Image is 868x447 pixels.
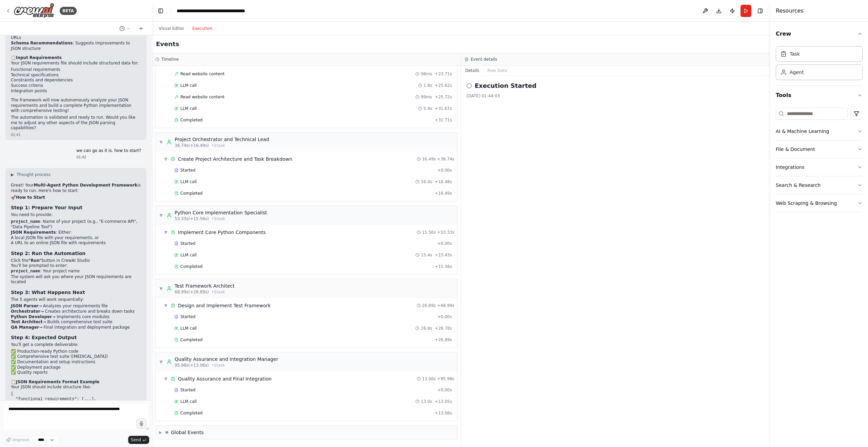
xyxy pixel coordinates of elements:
[3,435,32,444] button: Improve
[11,219,40,224] code: project_name
[128,436,149,444] button: Send
[180,326,197,331] span: LLM call
[136,419,146,429] button: Click to speak your automation idea
[421,399,432,404] span: 13.0s
[159,359,163,365] span: ▼
[11,269,141,274] li: : Your project name
[161,57,179,62] h3: Timeline
[11,365,141,370] li: ✅ Deployment package
[11,73,141,78] li: Technical specifications
[11,89,141,94] li: Integration points
[435,191,452,196] span: + 16.49s
[177,7,253,14] nav: breadcrumb
[11,314,52,319] strong: Python Developer
[435,326,452,331] span: + 26.78s
[776,140,863,158] button: File & Document
[11,391,96,428] code: { "functional_requirements": [...], "technical_specs": {...}, "constraints": [...], "dependencies...
[11,380,141,385] h2: 📋
[437,241,452,246] span: + 0.00s
[180,252,197,258] span: LLM call
[435,337,452,343] span: + 26.89s
[776,86,863,105] button: Tools
[212,216,225,221] span: • 1 task
[435,264,452,269] span: + 15.56s
[175,289,209,295] span: 68.99s (+26.89s)
[11,83,141,89] li: Success criteria
[212,289,225,295] span: • 1 task
[180,241,195,246] span: Started
[159,286,163,291] span: ▼
[11,67,141,73] li: Functional requirements
[11,274,141,285] li: The system will ask you where your JSON requirements are located
[180,387,195,393] span: Started
[435,179,452,184] span: + 16.48s
[422,303,436,308] span: 26.89s
[11,309,40,314] strong: Orchestrator
[180,94,224,100] span: Read website content
[421,179,432,184] span: 16.4s
[77,148,141,154] p: we can go as it is. how to start?
[11,290,85,295] strong: Step 3: What Happens Next
[11,172,51,177] button: ▶Thought process
[77,155,141,160] div: 01:42
[28,258,42,263] strong: "Run"
[180,337,202,343] span: Completed
[159,430,162,435] span: ▶
[11,354,141,359] li: ✅ Comprehensive test suite ([MEDICAL_DATA])
[178,156,292,162] div: Create Project Architecture and Task Breakdown
[776,7,804,15] h4: Resources
[212,363,225,368] span: • 1 task
[16,380,99,384] strong: JSON Requirements Format Example
[11,205,82,210] strong: Step 1: Prepare Your Input
[435,410,452,416] span: + 13.06s
[776,158,863,176] button: Integrations
[164,230,168,235] span: ▼
[11,230,141,246] li: : Either:
[11,385,141,390] p: Your JSON should include structure like:
[421,94,432,100] span: 99ms
[11,183,141,193] p: Great! Your is ready to run. Here's how to start:
[14,3,54,18] img: Logo
[776,24,863,43] button: Crew
[60,7,77,15] div: BETA
[471,57,497,62] h3: Event details
[180,106,197,111] span: LLM call
[16,195,45,200] strong: How to Start
[422,376,436,382] span: 13.06s
[11,219,141,230] li: : Name of your project (e.g., "E-commerce API", "Data Pipeline Tool")
[11,342,141,348] p: You'll get a complete deliverable:
[178,375,272,382] div: Quality Assurance and Final Integration
[11,314,141,320] li: → Implements core modules
[421,71,432,77] span: 98ms
[180,191,202,196] span: Completed
[484,66,511,75] button: Raw Data
[11,41,141,51] li: : Suggests improvements to JSON structure
[11,98,141,114] p: The framework will now autonomously analyze your JSON requirements and build a complete Python im...
[11,349,141,354] li: ✅ Production-ready Python code
[475,81,536,91] h2: Execution Started
[422,156,436,162] span: 16.49s
[790,69,804,76] div: Agent
[435,83,452,88] span: + 25.62s
[11,132,141,137] div: 01:41
[437,376,454,382] span: + 95.98s
[437,303,454,308] span: + 68.99s
[17,172,51,177] span: Thought process
[11,61,141,66] p: Your JSON requirements file should include structured data for:
[776,194,863,212] button: Web Scraping & Browsing
[16,55,62,60] strong: Input Requirements
[178,302,271,309] div: Design and Implement Test Framework
[34,183,137,188] strong: Multi-Agent Python Development Framework
[11,55,141,61] h2: 📋
[435,117,452,123] span: + 31.71s
[11,251,85,256] strong: Step 2: Run the Automation
[175,283,235,289] div: Test Framework Architect
[11,325,39,330] strong: QA Manager
[11,335,77,340] strong: Step 4: Expected Output
[164,376,168,382] span: ▼
[755,6,765,16] button: Hide right sidebar
[11,263,141,285] li: You'll be prompted to enter:
[180,264,202,269] span: Completed
[180,168,195,173] span: Started
[421,326,432,331] span: 26.8s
